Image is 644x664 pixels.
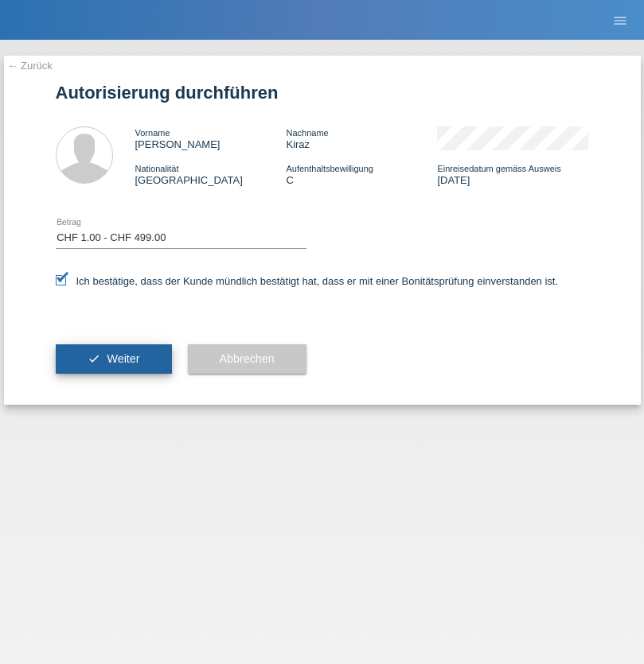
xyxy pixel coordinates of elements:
[286,162,437,186] div: C
[135,162,287,186] div: [GEOGRAPHIC_DATA]
[604,15,636,25] a: menu
[56,275,559,287] label: Ich bestätige, dass der Kunde mündlich bestätigt hat, dass er mit einer Bonitätsprüfung einversta...
[220,352,275,365] span: Abbrechen
[612,13,628,29] i: menu
[286,128,328,138] span: Nachname
[107,352,139,365] span: Weiter
[56,344,172,375] button: check Weiter
[188,344,306,375] button: Abbrechen
[135,126,287,150] div: [PERSON_NAME]
[286,126,437,150] div: Kiraz
[437,162,588,186] div: [DATE]
[56,83,589,103] h1: Autorisierung durchführen
[437,164,560,173] span: Einreisedatum gemäss Ausweis
[88,352,100,365] i: check
[135,128,170,138] span: Vorname
[286,164,373,173] span: Aufenthaltsbewilligung
[8,60,53,72] a: ← Zurück
[135,164,179,173] span: Nationalität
